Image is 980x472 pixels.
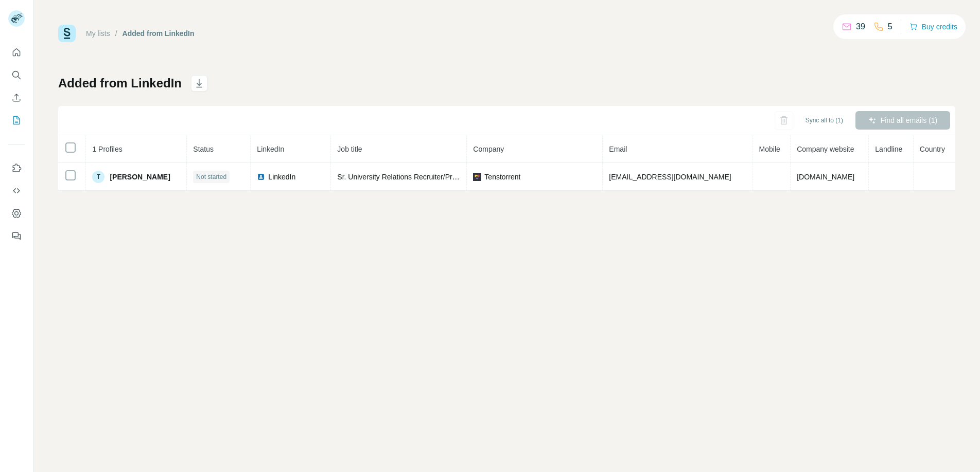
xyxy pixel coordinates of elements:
span: Company website [797,145,854,153]
button: Use Surfe API [8,181,25,200]
span: Status [193,145,214,153]
span: Company [473,145,504,153]
span: Sr. University Relations Recruiter/Program Lead [337,173,491,181]
span: Landline [875,145,902,153]
button: Enrich CSV [8,88,25,107]
a: My lists [86,29,110,38]
button: Quick start [8,43,25,62]
span: Job title [337,145,362,153]
div: T [92,171,104,183]
span: LinkedIn [268,172,295,182]
li: / [115,28,117,39]
h1: Added from LinkedIn [58,75,182,92]
button: My lists [8,111,25,130]
button: Dashboard [8,204,25,223]
span: Country [920,145,945,153]
img: company-logo [473,173,481,181]
span: Sync all to (1) [806,116,843,125]
span: Mobile [759,145,780,153]
span: Not started [196,172,226,181]
span: [EMAIL_ADDRESS][DOMAIN_NAME] [609,173,731,181]
img: Surfe Logo [58,25,76,42]
span: [DOMAIN_NAME] [797,173,854,181]
span: LinkedIn [257,145,284,153]
button: Use Surfe on LinkedIn [8,159,25,177]
p: 5 [888,21,892,33]
button: Sync all to (1) [798,113,850,128]
button: Buy credits [909,20,957,34]
button: Feedback [8,227,25,245]
span: Tenstorrent [484,172,520,182]
p: 39 [856,21,865,33]
div: Added from LinkedIn [122,28,195,39]
span: Email [609,145,627,153]
img: LinkedIn logo [257,173,265,181]
span: 1 Profiles [92,145,122,153]
button: Search [8,66,25,84]
span: [PERSON_NAME] [110,172,170,182]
